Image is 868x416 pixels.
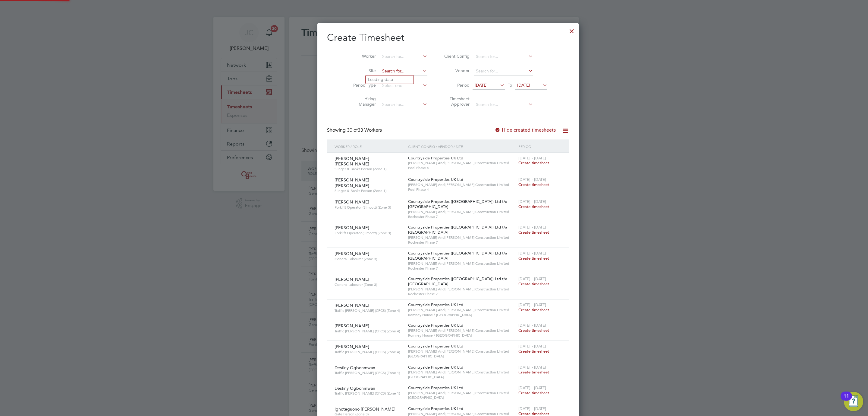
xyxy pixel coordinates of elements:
[408,235,515,240] span: [PERSON_NAME] And [PERSON_NAME] Construction Limited
[327,127,383,133] div: Showing
[327,31,569,44] h2: Create Timesheet
[518,385,546,390] span: [DATE] - [DATE]
[335,308,404,313] span: Traffic [PERSON_NAME] (CPCS) (Zone 4)
[408,370,515,375] span: [PERSON_NAME] And [PERSON_NAME] Construction Limited
[408,395,515,400] span: [GEOGRAPHIC_DATA]
[335,370,404,375] span: Traffic [PERSON_NAME] (CPCS) (Zone 1)
[335,323,369,328] span: [PERSON_NAME]
[518,406,546,411] span: [DATE] - [DATE]
[517,139,563,153] div: Period
[408,333,515,338] span: Romney House / [GEOGRAPHIC_DATA]
[518,344,546,349] span: [DATE] - [DATE]
[335,329,404,334] span: Traffic [PERSON_NAME] (CPCS) (Zone 4)
[518,323,546,328] span: [DATE] - [DATE]
[408,266,515,271] span: Rochester Phase 7
[408,354,515,359] span: [GEOGRAPHIC_DATA]
[408,302,463,307] span: Countryside Properties UK Ltd
[408,177,463,182] span: Countryside Properties UK Ltd
[335,282,404,287] span: General Labourer (Zone 3)
[347,127,382,133] span: 33 Workers
[844,396,849,404] div: 11
[408,155,463,161] span: Countryside Properties UK Ltd
[518,328,549,333] span: Create timesheet
[335,386,375,391] span: Destiny Ogbonmwan
[408,210,515,214] span: [PERSON_NAME] And [PERSON_NAME] Construction Limited
[335,257,404,261] span: General Labourer (Zone 3)
[518,281,549,286] span: Create timesheet
[518,256,549,261] span: Create timesheet
[335,251,369,256] span: [PERSON_NAME]
[335,167,404,171] span: Slinger & Banks Person (Zone 1)
[518,276,546,281] span: [DATE] - [DATE]
[495,127,556,133] label: Hide created timesheets
[380,101,427,109] input: Search for...
[408,344,463,349] span: Countryside Properties UK Ltd
[442,96,470,107] label: Timesheet Approver
[518,302,546,307] span: [DATE] - [DATE]
[518,390,549,395] span: Create timesheet
[474,101,533,109] input: Search for...
[380,82,427,90] input: Select one
[518,155,546,161] span: [DATE] - [DATE]
[518,177,546,182] span: [DATE] - [DATE]
[506,81,514,89] span: To
[408,391,515,395] span: [PERSON_NAME] And [PERSON_NAME] Construction Limited
[408,261,515,266] span: [PERSON_NAME] And [PERSON_NAME] Construction Limited
[408,385,463,390] span: Countryside Properties UK Ltd
[844,392,863,411] button: Open Resource Center, 11 new notifications
[408,165,515,170] span: Peel Phase 4
[408,349,515,354] span: [PERSON_NAME] And [PERSON_NAME] Construction Limited
[408,312,515,317] span: Romney House / [GEOGRAPHIC_DATA]
[408,328,515,333] span: [PERSON_NAME] And [PERSON_NAME] Construction Limited
[335,188,404,193] span: Slinger & Banks Person (Zone 1)
[442,53,470,59] label: Client Config
[408,240,515,245] span: Rochester Phase 7
[518,204,549,209] span: Create timesheet
[518,365,546,370] span: [DATE] - [DATE]
[408,182,515,187] span: [PERSON_NAME] And [PERSON_NAME] Construction Limited
[518,199,546,204] span: [DATE] - [DATE]
[335,199,369,205] span: [PERSON_NAME]
[335,231,404,235] span: Forklift Operator (Simcott) (Zone 3)
[518,230,549,235] span: Create timesheet
[335,391,404,396] span: Traffic [PERSON_NAME] (CPCS) (Zone 1)
[349,82,376,88] label: Period Type
[380,67,427,75] input: Search for...
[366,75,414,83] li: Loading data
[518,307,549,312] span: Create timesheet
[335,406,395,412] span: Ighoteguono [PERSON_NAME]
[335,205,404,210] span: Forklift Operator (Simcott) (Zone 3)
[408,287,515,292] span: [PERSON_NAME] And [PERSON_NAME] Construction Limited
[518,349,549,354] span: Create timesheet
[335,302,369,308] span: [PERSON_NAME]
[408,225,507,235] span: Countryside Properties ([GEOGRAPHIC_DATA]) Ltd t/a [GEOGRAPHIC_DATA]
[408,375,515,379] span: [GEOGRAPHIC_DATA]
[442,68,470,73] label: Vendor
[408,199,507,209] span: Countryside Properties ([GEOGRAPHIC_DATA]) Ltd t/a [GEOGRAPHIC_DATA]
[349,53,376,59] label: Worker
[518,160,549,165] span: Create timesheet
[518,182,549,187] span: Create timesheet
[408,187,515,192] span: Peel Phase 4
[518,370,549,375] span: Create timesheet
[407,139,517,153] div: Client Config / Vendor / Site
[335,225,369,230] span: [PERSON_NAME]
[474,67,533,75] input: Search for...
[408,323,463,328] span: Countryside Properties UK Ltd
[335,277,369,282] span: [PERSON_NAME]
[475,82,488,88] span: [DATE]
[333,139,407,153] div: Worker / Role
[474,53,533,61] input: Search for...
[349,96,376,107] label: Hiring Manager
[335,365,375,370] span: Destiny Ogbonmwan
[408,251,507,261] span: Countryside Properties ([GEOGRAPHIC_DATA]) Ltd t/a [GEOGRAPHIC_DATA]
[380,53,427,61] input: Search for...
[408,276,507,286] span: Countryside Properties ([GEOGRAPHIC_DATA]) Ltd t/a [GEOGRAPHIC_DATA]
[408,292,515,296] span: Rochester Phase 7
[442,82,470,88] label: Period
[518,225,546,230] span: [DATE] - [DATE]
[518,251,546,256] span: [DATE] - [DATE]
[335,156,369,167] span: [PERSON_NAME] [PERSON_NAME]
[408,161,515,165] span: [PERSON_NAME] And [PERSON_NAME] Construction Limited
[408,365,463,370] span: Countryside Properties UK Ltd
